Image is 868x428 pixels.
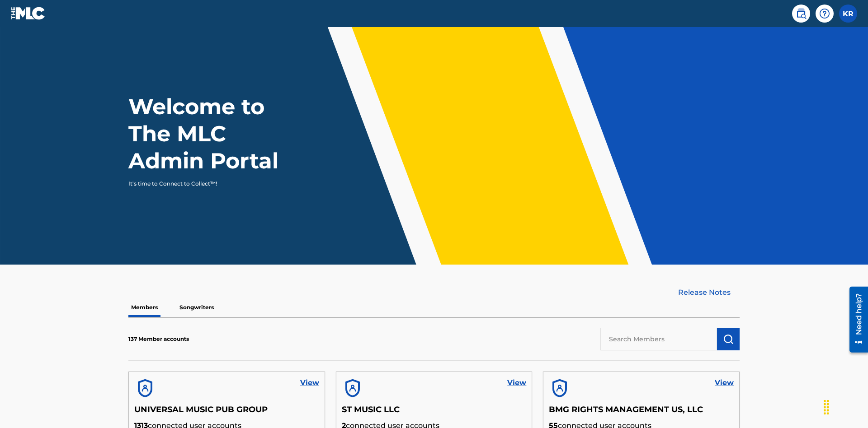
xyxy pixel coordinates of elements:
[792,5,810,23] a: Public Search
[507,377,526,388] a: View
[11,7,46,20] img: MLC Logo
[300,377,319,388] a: View
[823,385,868,428] iframe: Chat Widget
[128,335,189,343] p: 137 Member accounts
[134,405,319,420] h5: UNIVERSAL MUSIC PUB GROUP
[819,8,830,19] img: help
[843,283,868,357] iframe: Resource Center
[839,5,857,23] div: User Menu
[715,377,734,388] a: View
[128,93,297,174] h1: Welcome to The MLC Admin Portal
[549,377,571,399] img: account
[342,405,527,420] h5: ST MUSIC LLC
[723,334,734,344] img: Search Works
[342,377,363,399] img: account
[128,180,285,188] p: It's time to Connect to Collect™!
[819,394,834,421] div: Drag
[177,298,217,317] p: Songwriters
[796,8,807,19] img: search
[600,328,717,350] input: Search Members
[134,377,156,399] img: account
[128,298,160,317] p: Members
[816,5,834,23] div: Help
[549,405,734,420] h5: BMG RIGHTS MANAGEMENT US, LLC
[678,287,740,298] a: Release Notes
